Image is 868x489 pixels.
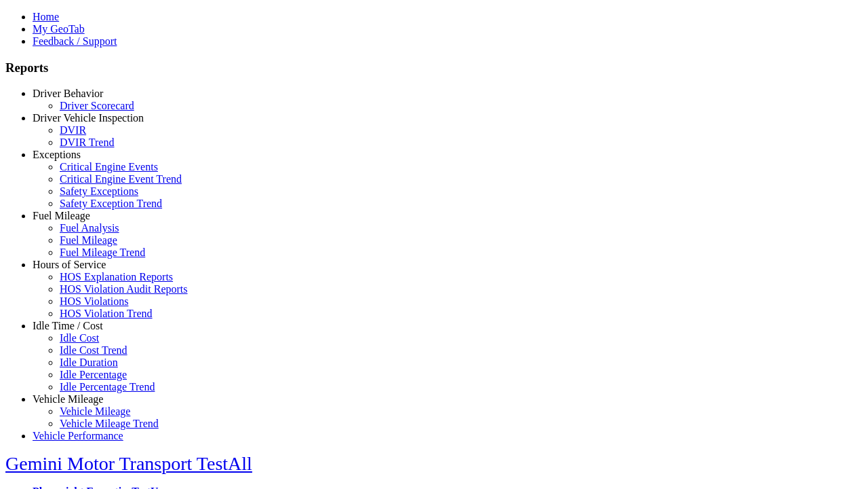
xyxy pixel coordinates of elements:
[60,100,134,111] a: Driver Scorecard
[33,430,123,441] a: Vehicle Performance
[60,405,130,417] a: Vehicle Mileage
[60,283,188,295] a: HOS Violation Audit Reports
[33,320,103,331] a: Idle Time / Cost
[33,259,106,270] a: Hours of Service
[5,453,252,474] a: Gemini Motor Transport TestAll
[33,210,90,221] a: Fuel Mileage
[60,222,119,234] a: Fuel Analysis
[33,112,144,124] a: Driver Vehicle Inspection
[60,357,118,368] a: Idle Duration
[60,344,127,356] a: Idle Cost Trend
[60,369,127,380] a: Idle Percentage
[60,381,155,393] a: Idle Percentage Trend
[60,332,99,344] a: Idle Cost
[60,247,145,258] a: Fuel Mileage Trend
[60,271,173,283] a: HOS Explanation Reports
[60,124,86,136] a: DVIR
[60,173,182,185] a: Critical Engine Event Trend
[33,393,103,405] a: Vehicle Mileage
[33,88,103,99] a: Driver Behavior
[60,234,117,246] a: Fuel Mileage
[60,161,158,173] a: Critical Engine Events
[33,11,59,22] a: Home
[33,149,81,160] a: Exceptions
[60,295,128,307] a: HOS Violations
[60,198,162,209] a: Safety Exception Trend
[33,23,85,35] a: My GeoTab
[5,60,863,75] h3: Reports
[33,35,117,47] a: Feedback / Support
[60,418,159,429] a: Vehicle Mileage Trend
[60,185,138,197] a: Safety Exceptions
[60,308,153,319] a: HOS Violation Trend
[60,137,114,148] a: DVIR Trend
